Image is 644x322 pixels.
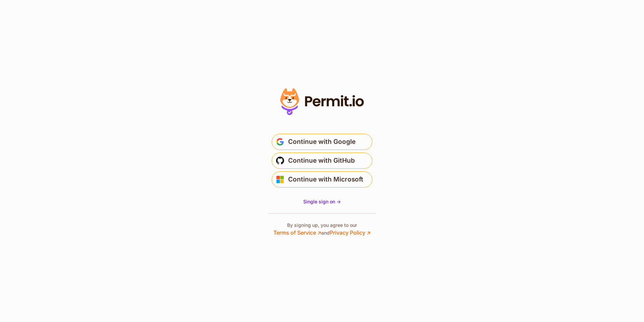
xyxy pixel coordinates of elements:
span: Single sign on -> [303,199,341,204]
button: Continue with Google [272,134,372,150]
span: Continue with Microsoft [288,174,363,185]
button: Continue with Microsoft [272,171,372,188]
span: Continue with GitHub [288,155,355,166]
a: Privacy Policy ↗ [330,229,371,236]
button: Continue with GitHub [272,153,372,169]
span: Continue with Google [288,136,356,147]
a: Terms of Service ↗ [273,229,321,236]
a: Single sign on -> [303,198,341,205]
p: By signing up, you agree to our and [273,222,371,237]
